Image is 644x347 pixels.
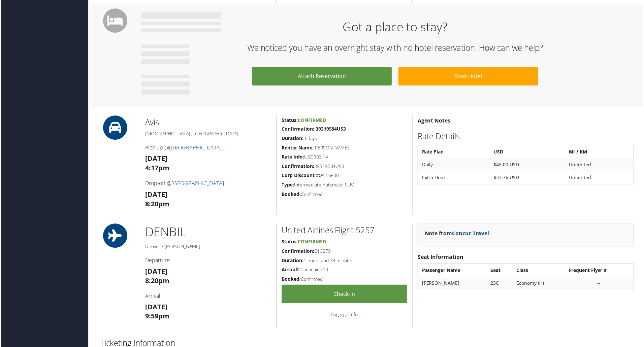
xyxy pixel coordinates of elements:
a: [GEOGRAPHIC_DATA] [171,180,224,187]
a: Check-in [282,286,408,304]
h5: Intermediate Automatic SUV [282,182,408,189]
span: Confirmed [298,117,326,124]
strong: Booked: [282,192,301,198]
strong: Confirmation: 39319584US3 [282,126,346,133]
strong: Confirmation: [282,164,314,170]
span: Confirmed [298,239,326,246]
h5: Denver / [PERSON_NAME] [145,244,271,251]
a: Baggage Info [331,312,358,319]
th: Seat [488,265,513,277]
td: 23C [488,278,513,290]
strong: Seat Information [418,254,464,262]
strong: Duration: [282,258,303,265]
td: Unlimited [567,172,634,184]
th: MI / KM [567,146,634,159]
strong: [DATE] [145,303,167,312]
a: Book Hotel [399,67,539,86]
a: Concur Travel [453,231,490,238]
h5: Canadair 700 [282,267,408,274]
h2: Avis [145,117,271,129]
h5: Confirmed [282,277,408,283]
strong: [DATE] [145,268,167,277]
h2: Rate Details [418,131,635,143]
strong: Agent Notes [418,117,451,125]
h5: A516800 [282,173,408,179]
th: Class [514,265,566,277]
h4: Drop-off @ [145,180,271,187]
strong: Type: [282,182,294,188]
strong: Aircraft: [282,267,300,274]
td: $45.00 USD [491,159,566,171]
th: Frequent Flyer # [566,265,634,277]
h5: 3 days [282,136,408,142]
h4: Departure [145,257,271,265]
td: Daily [419,159,490,171]
strong: Renter Name: [282,145,314,151]
th: Passenger Name [419,265,487,277]
h5: USD303.14 [282,154,408,161]
h1: DEN BIL [145,224,271,241]
strong: Corp Discount #: [282,173,320,179]
strong: Confirmation: [282,249,314,255]
strong: 9:59pm [145,313,169,322]
strong: Rate Info: [282,154,304,161]
h5: [PERSON_NAME] [282,145,408,152]
strong: Note from [425,231,490,238]
strong: Status: [282,117,298,124]
td: Economy (H) [514,278,566,290]
strong: Booked: [282,277,301,283]
td: $33.76 USD [491,172,566,184]
h2: United Airlines Flight 5257 [282,225,408,237]
div: -- [570,281,631,287]
strong: 4:17pm [145,164,169,173]
th: USD [491,146,566,159]
h5: 1 hours and 39 minutes [282,258,408,265]
strong: Status: [282,239,298,246]
strong: 8:20pm [145,277,169,286]
h5: [GEOGRAPHIC_DATA] , [GEOGRAPHIC_DATA] [145,131,271,138]
td: Extra Hour [419,172,490,184]
strong: Duration: [282,136,303,142]
strong: [DATE] [145,190,167,200]
th: Rate Plan [419,146,490,159]
strong: [DATE] [145,154,167,164]
h4: Arrival [145,293,271,301]
h4: Pick-up @ [145,144,271,152]
h5: E1C279 [282,249,408,255]
h5: 39319584US3 [282,164,408,170]
a: [GEOGRAPHIC_DATA] [169,144,221,152]
td: [PERSON_NAME] [419,278,487,290]
strong: 8:20pm [145,200,169,209]
a: Attach Reservation [252,67,392,86]
td: Unlimited [567,159,634,171]
h5: Confirmed [282,192,408,198]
